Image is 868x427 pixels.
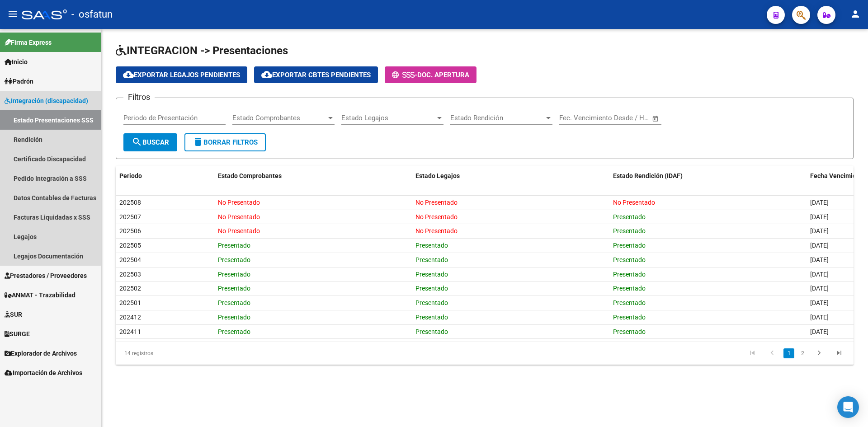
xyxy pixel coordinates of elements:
mat-icon: menu [7,9,18,19]
span: Estado Legajos [341,114,435,122]
button: Exportar Cbtes Pendientes [254,66,378,83]
span: [DATE] [810,256,829,263]
span: Presentado [218,328,250,335]
span: Firma Express [5,38,52,47]
datatable-header-cell: Periodo [116,166,214,186]
a: 2 [797,348,808,358]
span: Estado Comprobantes [232,114,326,122]
button: Buscar [123,133,177,151]
a: go to last page [830,348,848,358]
span: Explorador de Archivos [5,348,77,358]
button: -Doc. Apertura [385,66,476,83]
span: INTEGRACION -> Presentaciones [116,44,288,57]
span: [DATE] [810,227,829,235]
span: 202506 [119,227,141,235]
span: 202503 [119,271,141,278]
mat-icon: search [132,136,142,147]
span: ANMAT - Trazabilidad [5,290,75,300]
span: Presentado [613,271,646,278]
span: Borrar Filtros [193,138,258,146]
span: [DATE] [810,271,829,278]
li: page 1 [782,346,796,361]
span: Presentado [613,314,646,321]
span: - [392,71,417,79]
span: Prestadores / Proveedores [5,271,87,281]
span: Presentado [415,242,448,249]
span: Integración (discapacidad) [5,96,88,106]
span: 202504 [119,256,141,263]
span: Presentado [218,242,250,249]
datatable-header-cell: Estado Legajos [412,166,609,186]
span: Presentado [415,285,448,292]
h3: Filtros [123,91,155,103]
span: Doc. Apertura [417,71,469,79]
span: Fecha Vencimiento [810,172,866,179]
input: Fecha inicio [559,114,596,122]
span: Presentado [218,314,250,321]
span: Presentado [415,314,448,321]
button: Open calendar [651,113,661,124]
span: Buscar [132,138,169,146]
span: No Presentado [415,227,458,235]
mat-icon: cloud_download [261,69,272,80]
span: Presentado [613,299,646,306]
span: Inicio [5,57,28,67]
mat-icon: cloud_download [123,69,134,80]
span: Presentado [613,285,646,292]
span: 202502 [119,285,141,292]
div: Open Intercom Messenger [837,396,859,418]
input: Fecha fin [604,114,648,122]
span: No Presentado [218,199,260,206]
span: Presentado [613,242,646,249]
button: Borrar Filtros [184,133,266,151]
span: Presentado [218,299,250,306]
span: SUR [5,310,22,319]
datatable-header-cell: Estado Comprobantes [214,166,412,186]
li: page 2 [796,346,809,361]
span: SURGE [5,329,30,339]
span: Exportar Legajos Pendientes [123,71,240,79]
span: Presentado [613,328,646,335]
span: Presentado [415,299,448,306]
span: - osfatun [71,5,113,24]
span: Presentado [415,271,448,278]
span: [DATE] [810,242,829,249]
span: [DATE] [810,299,829,306]
a: go to next page [811,348,828,358]
span: Periodo [119,172,142,179]
span: Presentado [613,213,646,221]
span: Presentado [218,271,250,278]
a: go to first page [744,348,761,358]
span: Presentado [613,227,646,235]
span: No Presentado [613,199,655,206]
datatable-header-cell: Estado Rendición (IDAF) [609,166,807,186]
mat-icon: delete [193,136,203,147]
span: Presentado [415,256,448,263]
mat-icon: person [850,9,861,19]
span: 202501 [119,299,141,306]
span: No Presentado [415,199,458,206]
span: Presentado [613,256,646,263]
span: [DATE] [810,199,829,206]
span: 202412 [119,314,141,321]
div: 14 registros [116,342,262,365]
span: Estado Legajos [415,172,460,179]
span: Importación de Archivos [5,368,82,378]
span: [DATE] [810,328,829,335]
span: Presentado [415,328,448,335]
span: Estado Rendición [450,114,544,122]
span: [DATE] [810,213,829,221]
span: Estado Rendición (IDAF) [613,172,683,179]
span: 202505 [119,242,141,249]
span: No Presentado [218,213,260,221]
span: 202507 [119,213,141,221]
button: Exportar Legajos Pendientes [116,66,247,83]
span: 202508 [119,199,141,206]
span: [DATE] [810,285,829,292]
span: Exportar Cbtes Pendientes [261,71,371,79]
span: [DATE] [810,314,829,321]
a: 1 [783,348,794,358]
span: Presentado [218,285,250,292]
span: Padrón [5,76,33,86]
span: No Presentado [218,227,260,235]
